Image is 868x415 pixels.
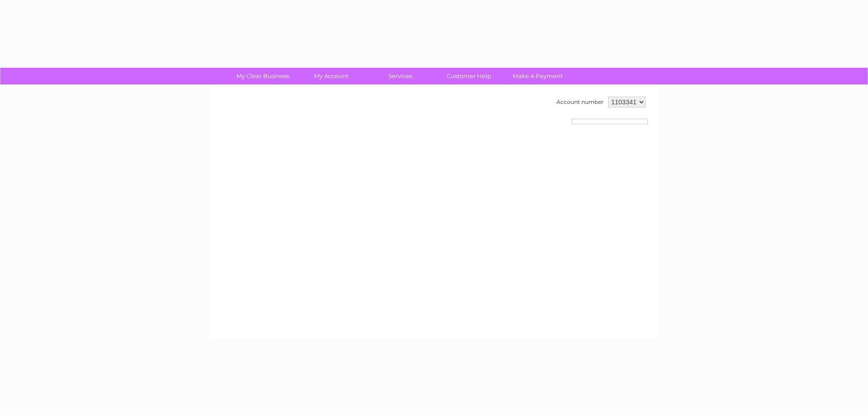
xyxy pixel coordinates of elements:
[432,68,506,84] a: Customer Help
[226,68,300,84] a: My Clear Business
[363,68,438,84] a: Services
[554,94,606,110] td: Account number
[500,68,575,84] a: Make A Payment
[294,68,369,84] a: My Account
